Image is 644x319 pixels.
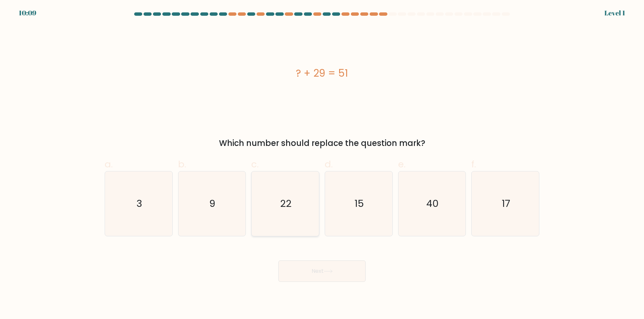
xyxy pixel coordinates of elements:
[471,158,476,171] span: f.
[426,197,439,211] text: 40
[355,197,364,211] text: 15
[178,158,186,171] span: b.
[109,137,535,149] div: Which number should replace the question mark?
[137,197,142,211] text: 3
[251,158,259,171] span: c.
[19,8,36,18] div: 10:09
[604,8,625,18] div: Level 1
[210,197,216,211] text: 9
[280,197,292,211] text: 22
[105,158,113,171] span: a.
[278,260,366,282] button: Next
[325,158,333,171] span: d.
[502,197,510,211] text: 17
[398,158,406,171] span: e.
[105,66,539,81] div: ? + 29 = 51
